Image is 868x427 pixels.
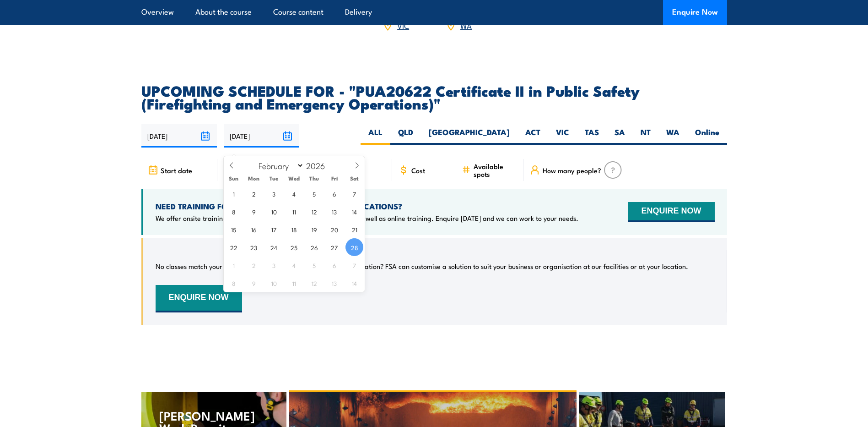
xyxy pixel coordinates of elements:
[305,185,323,203] span: February 5, 2026
[325,220,343,238] span: February 20, 2026
[687,127,727,145] label: Online
[285,203,303,220] span: February 11, 2026
[245,220,263,238] span: February 16, 2026
[225,185,243,203] span: February 1, 2026
[161,166,192,174] span: Start date
[474,162,517,178] span: Available spots
[244,175,264,181] span: Mon
[225,203,243,220] span: February 8, 2026
[265,274,283,292] span: March 10, 2026
[265,238,283,256] span: February 24, 2026
[156,262,290,271] p: No classes match your search criteria, sorry.
[245,203,263,220] span: February 9, 2026
[345,274,363,292] span: March 14, 2026
[254,159,304,171] select: Month
[607,127,633,145] label: SA
[285,220,303,238] span: February 18, 2026
[225,238,243,256] span: February 22, 2026
[305,256,323,274] span: March 5, 2026
[224,175,244,181] span: Sun
[305,238,323,256] span: February 26, 2026
[285,274,303,292] span: March 11, 2026
[345,175,365,181] span: Sat
[421,127,518,145] label: [GEOGRAPHIC_DATA]
[156,201,578,211] h4: NEED TRAINING FOR LARGER GROUPS OR MULTIPLE LOCATIONS?
[141,124,217,148] input: From date
[324,175,345,181] span: Fri
[305,220,323,238] span: February 19, 2026
[518,127,548,145] label: ACT
[361,127,390,145] label: ALL
[285,185,303,203] span: February 4, 2026
[325,185,343,203] span: February 6, 2026
[325,256,343,274] span: March 6, 2026
[633,127,658,145] label: NT
[390,127,421,145] label: QLD
[284,175,304,181] span: Wed
[141,84,727,109] h2: UPCOMING SCHEDULE FOR - "PUA20622 Certificate II in Public Safety (Firefighting and Emergency Ope...
[225,256,243,274] span: March 1, 2026
[156,213,578,223] p: We offer onsite training, training at our centres, multisite solutions as well as online training...
[224,124,299,148] input: To date
[245,185,263,203] span: February 2, 2026
[345,238,363,256] span: February 28, 2026
[304,160,334,171] input: Year
[305,203,323,220] span: February 12, 2026
[658,127,687,145] label: WA
[345,203,363,220] span: February 14, 2026
[225,220,243,238] span: February 15, 2026
[265,256,283,274] span: March 3, 2026
[325,203,343,220] span: February 13, 2026
[245,238,263,256] span: February 23, 2026
[411,166,425,174] span: Cost
[285,238,303,256] span: February 25, 2026
[325,238,343,256] span: February 27, 2026
[295,262,688,271] p: Can’t find a date or location? FSA can customise a solution to suit your business or organisation...
[628,202,714,222] button: ENQUIRE NOW
[577,127,607,145] label: TAS
[156,285,242,312] button: ENQUIRE NOW
[345,220,363,238] span: February 21, 2026
[345,185,363,203] span: February 7, 2026
[265,220,283,238] span: February 17, 2026
[304,175,324,181] span: Thu
[543,166,601,174] span: How many people?
[345,256,363,274] span: March 7, 2026
[325,274,343,292] span: March 13, 2026
[397,20,409,31] a: VIC
[245,256,263,274] span: March 2, 2026
[225,274,243,292] span: March 8, 2026
[285,256,303,274] span: March 4, 2026
[548,127,577,145] label: VIC
[265,185,283,203] span: February 3, 2026
[305,274,323,292] span: March 12, 2026
[460,20,472,31] a: WA
[265,203,283,220] span: February 10, 2026
[264,175,284,181] span: Tue
[245,274,263,292] span: March 9, 2026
